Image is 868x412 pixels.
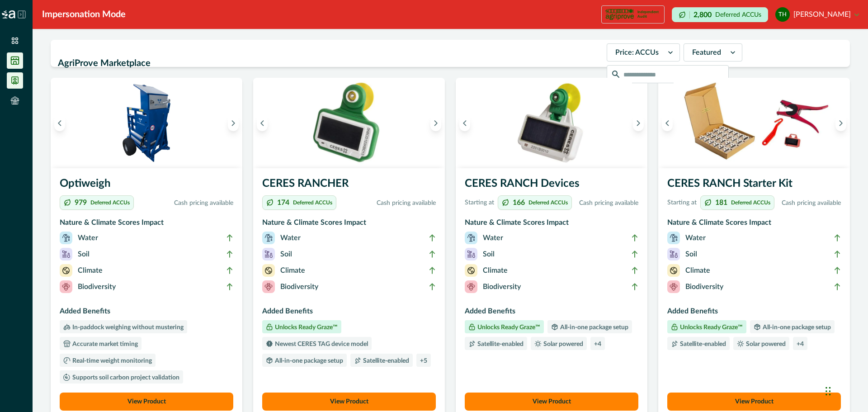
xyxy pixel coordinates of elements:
[262,217,436,232] h3: Nature & Climate Scores Impact
[775,4,859,25] button: toby hedgeland[PERSON_NAME]
[456,78,647,168] img: A single CERES RANCH device
[90,200,130,205] p: Deferred ACCUs
[54,115,65,131] button: Previous image
[75,199,87,206] p: 979
[826,378,831,405] div: Drag
[273,324,338,331] p: Unlocks Ready Graze™
[761,324,831,331] p: All-in-one package setup
[594,341,601,347] p: + 4
[483,281,521,292] p: Biodiversity
[633,115,644,131] button: Next image
[340,199,436,208] p: Cash pricing available
[465,306,638,320] h3: Added Benefits
[257,115,268,131] button: Previous image
[823,369,868,412] iframe: Chat Widget
[420,358,427,364] p: + 5
[476,341,524,347] p: Satellite-enabled
[58,55,601,72] h2: AgriProve Marketplace
[71,374,179,381] p: Supports soil carbon project validation
[576,199,638,208] p: Cash pricing available
[558,324,628,331] p: All-in-one package setup
[667,306,841,320] h3: Added Benefits
[137,199,233,208] p: Cash pricing available
[667,393,841,411] button: View Product
[835,115,846,131] button: Next image
[662,115,673,131] button: Previous image
[778,199,841,208] p: Cash pricing available
[71,358,152,364] p: Real-time weight monitoring
[459,115,470,131] button: Previous image
[60,393,233,411] button: View Product
[678,324,743,331] p: Unlocks Ready Graze™
[262,306,436,320] h3: Added Benefits
[78,249,90,260] p: Soil
[658,78,850,168] img: A CERES RANCH starter kit
[715,11,761,18] p: Deferred ACCUs
[273,341,368,347] p: Newest CERES TAG device model
[262,393,436,411] button: View Product
[465,198,494,208] p: Starting at
[693,11,712,19] p: 2,800
[667,175,841,195] h3: CERES RANCH Starter Kit
[361,358,409,364] p: Satellite-enabled
[744,341,786,347] p: Solar powered
[280,232,301,243] p: Water
[42,8,126,21] div: Impersonation Mode
[253,78,445,168] img: A single CERES RANCHER device
[715,199,727,206] p: 181
[277,199,289,206] p: 174
[228,115,239,131] button: Next image
[685,232,706,243] p: Water
[476,324,540,331] p: Unlocks Ready Graze™
[678,341,726,347] p: Satellite-enabled
[483,232,503,243] p: Water
[78,281,116,292] p: Biodiversity
[280,265,305,276] p: Climate
[60,306,233,320] h3: Added Benefits
[262,175,436,195] h3: CERES RANCHER
[637,10,660,19] p: Independent Audit
[273,358,343,364] p: All-in-one package setup
[685,281,723,292] p: Biodiversity
[430,115,441,131] button: Next image
[483,265,508,276] p: Climate
[2,10,15,19] img: Logo
[667,198,697,208] p: Starting at
[685,249,697,260] p: Soil
[483,249,495,260] p: Soil
[293,200,332,205] p: Deferred ACCUs
[60,217,233,232] h3: Nature & Climate Scores Impact
[513,199,525,206] p: 166
[685,265,710,276] p: Climate
[280,249,292,260] p: Soil
[51,78,242,168] img: An Optiweigh unit
[731,200,770,205] p: Deferred ACCUs
[605,7,634,22] img: certification logo
[797,341,804,347] p: + 4
[78,232,98,243] p: Water
[465,175,638,195] h3: CERES RANCH Devices
[601,5,665,24] button: certification logoIndependent Audit
[71,324,184,331] p: In-paddock weighing without mustering
[542,341,583,347] p: Solar powered
[465,217,638,232] h3: Nature & Climate Scores Impact
[60,175,233,195] h3: Optiweigh
[71,341,138,347] p: Accurate market timing
[78,265,103,276] p: Climate
[280,281,318,292] p: Biodiversity
[465,393,638,411] button: View Product
[667,217,841,232] h3: Nature & Climate Scores Impact
[528,200,568,205] p: Deferred ACCUs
